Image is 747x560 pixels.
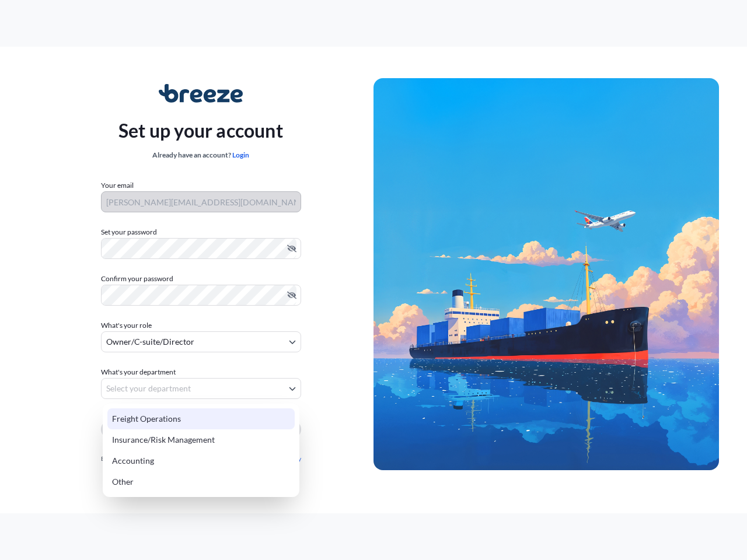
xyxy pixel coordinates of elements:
[107,471,295,492] div: Other
[107,408,295,429] div: Freight Operations
[287,244,296,253] button: Hide password
[107,429,295,450] div: Insurance/Risk Management
[287,290,296,300] button: Hide password
[107,450,295,471] div: Accounting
